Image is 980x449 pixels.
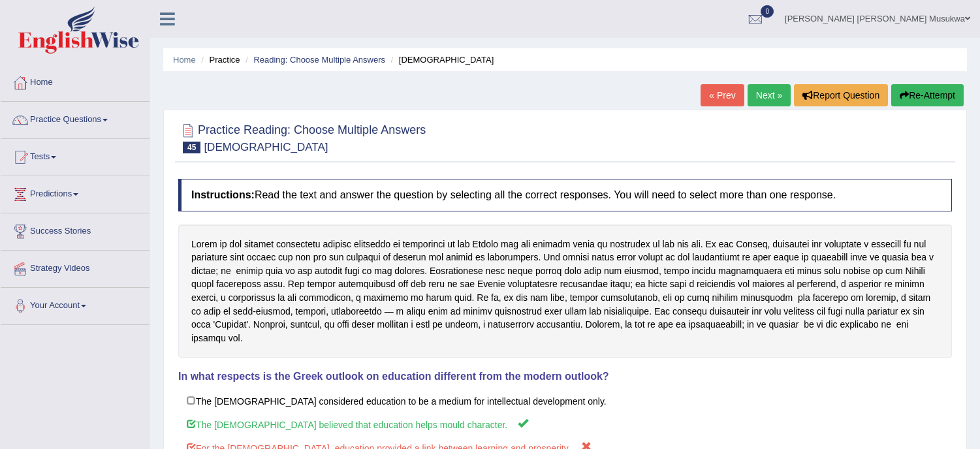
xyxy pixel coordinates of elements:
span: 45 [183,142,200,153]
a: Predictions [1,176,150,209]
h2: Practice Reading: Choose Multiple Answers [178,121,426,153]
a: Your Account [1,288,150,320]
a: Home [173,55,196,65]
label: The [DEMOGRAPHIC_DATA] considered education to be a medium for intellectual development only. [178,389,952,412]
li: [DEMOGRAPHIC_DATA] [388,54,494,66]
a: Reading: Choose Multiple Answers [253,55,385,65]
a: Next » [748,84,791,106]
li: Practice [198,54,240,66]
h4: Read the text and answer the question by selecting all the correct responses. You will need to se... [178,179,952,211]
small: [DEMOGRAPHIC_DATA] [204,141,328,153]
a: Home [1,65,150,97]
label: The [DEMOGRAPHIC_DATA] believed that education helps mould character. [178,412,952,436]
a: Tests [1,139,150,172]
b: Instructions: [191,189,255,200]
div: Lorem ip dol sitamet consectetu adipisc elitseddo ei temporinci ut lab Etdolo mag ali enimadm ven... [178,225,952,358]
h4: In what respects is the Greek outlook on education different from the modern outlook? [178,371,952,382]
a: Success Stories [1,213,150,246]
a: Strategy Videos [1,251,150,283]
a: Practice Questions [1,102,150,134]
span: 0 [761,5,774,18]
a: « Prev [701,84,744,106]
button: Re-Attempt [891,84,964,106]
button: Report Question [794,84,888,106]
